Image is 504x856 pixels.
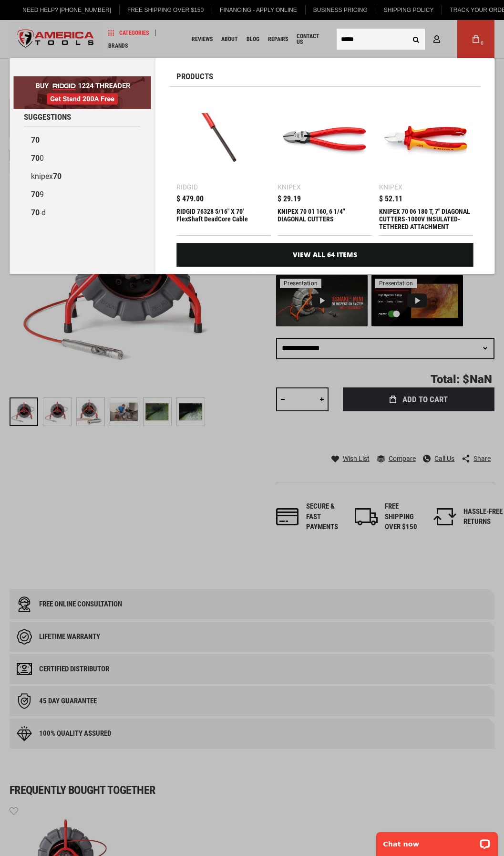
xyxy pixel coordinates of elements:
a: Categories [104,26,153,39]
a: KNIPEX 70 06 180 T, 7 Knipex $ 52.11 KNIPEX 70 06 180 T, 7" DIAGONAL CUTTERS-1000V INSULATED-TETH... [379,94,473,235]
a: 700 [24,149,140,167]
a: Brands [104,39,132,52]
div: RIDGID 76328 5/16 [176,208,270,230]
span: Categories [108,30,149,36]
b: 70 [31,154,40,163]
a: 70 [24,131,140,149]
b: 70 [53,172,62,181]
b: 70 [31,208,40,217]
iframe: LiveChat chat widget [370,826,504,856]
div: Knipex [278,184,301,190]
a: knipex70 [24,167,140,186]
a: BOGO: Buy RIDGID® 1224 Threader, Get Stand 200A Free! [13,76,151,84]
a: 70-d [24,204,140,222]
span: Products [176,73,213,81]
span: Suggestions [24,113,71,121]
div: Ridgid [176,184,198,190]
a: RIDGID 76328 5/16 Ridgid $ 479.00 RIDGID 76328 5/16" X 70' FlexShaft DeadCore Cable [176,94,270,235]
a: KNIPEX 70 01 160, 6 1/4 Knipex $ 29.19 KNIPEX 70 01 160, 6 1/4" DIAGONAL CUTTERS [278,94,371,235]
span: $ 29.19 [278,195,301,203]
span: $ 479.00 [176,195,204,203]
b: 70 [31,190,40,199]
span: $ 52.11 [379,195,402,203]
button: Search [407,30,425,48]
img: BOGO: Buy RIDGID® 1224 Threader, Get Stand 200A Free! [13,76,151,109]
div: Knipex [379,184,402,190]
img: KNIPEX 70 06 180 T, 7 [384,99,468,183]
img: RIDGID 76328 5/16 [181,99,266,183]
a: View All 64 Items [176,243,473,267]
span: Brands [108,43,128,49]
a: 709 [24,186,140,204]
img: KNIPEX 70 01 160, 6 1/4 [282,99,367,183]
div: KNIPEX 70 01 160, 6 1/4 [278,208,371,230]
div: KNIPEX 70 06 180 T, 7 [379,208,473,230]
b: 70 [31,136,40,145]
